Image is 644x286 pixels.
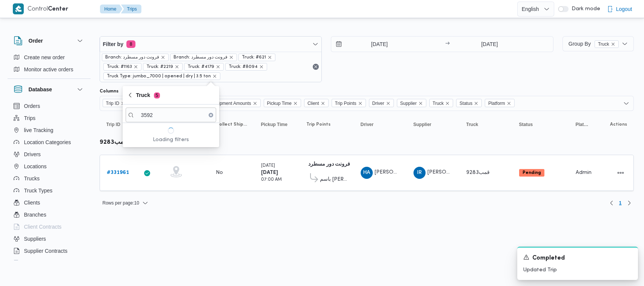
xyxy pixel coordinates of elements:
[569,6,600,12] span: Dark mode
[11,63,88,75] button: Monitor active orders
[445,101,450,106] button: Remove Truck from selection in this group
[11,257,88,269] button: Devices
[363,167,370,179] span: HA
[107,168,129,177] a: #331961
[175,65,179,69] button: remove selected entity
[372,99,384,108] span: Driver
[195,99,261,107] span: Collect Shipment Amounts
[29,36,43,45] h3: Order
[174,54,227,61] span: Branch: فرونت دور مسطرد
[107,73,211,80] span: Truck Type: jumbo_7000 | opened | dry | 3.5 ton
[209,113,213,117] button: Clear input
[225,63,267,71] span: Truck: #8094
[259,65,264,69] button: remove selected entity
[103,63,141,71] span: Truck: #1163
[516,118,565,131] button: Status
[615,167,627,179] button: Actions
[11,221,88,233] button: Client Contracts
[146,63,173,70] span: Truck: #2219
[519,169,544,177] span: Pending
[24,150,41,159] span: Drivers
[13,3,24,14] img: X8yXhbKr1z7QwAAAABJRU5ErkJggg==
[466,170,490,175] span: قمب9283
[24,53,65,62] span: Create new order
[100,37,322,52] button: Filter by8 active filters
[106,99,120,108] span: Trip ID
[361,121,374,128] span: Driver
[410,118,456,131] button: Supplier
[598,41,609,48] span: Truck
[11,51,88,63] button: Create new order
[386,101,390,106] button: Remove Driver from selection in this group
[460,99,472,108] span: Status
[24,198,40,207] span: Clients
[14,85,85,94] button: Database
[11,185,88,197] button: Truck Types
[358,101,363,106] button: Remove Trip Points from selection in this group
[134,65,138,69] button: remove selected entity
[29,85,52,94] h3: Database
[452,37,527,52] input: Press the down key to open a popover containing a calendar.
[100,5,123,14] button: Home
[229,55,234,60] button: remove selected entity
[429,99,453,107] span: Truck
[103,72,220,80] span: Truck Type: jumbo_7000 | opened | dry | 3.5 ton
[304,99,329,107] span: Client
[466,121,478,128] span: Truck
[625,198,634,208] button: Next page
[136,91,160,100] span: Truck
[523,171,541,175] b: Pending
[107,170,129,175] b: # 331961
[121,101,125,106] button: Remove Trip ID from selection in this group
[532,254,565,263] span: Completed
[100,140,127,145] b: قمب9283
[14,36,85,45] button: Order
[417,167,422,179] span: IR
[126,40,135,48] span: 8 active filters
[11,172,88,185] button: Trucks
[519,121,533,128] span: Status
[212,74,217,78] button: remove selected entity
[332,99,366,107] span: Trip Points
[320,175,347,184] span: باسم [PERSON_NAME]
[307,99,319,108] span: Client
[369,99,394,107] span: Driver
[361,167,373,179] div: Hassan Ala Alsaid Abadalrahamun
[267,99,292,108] span: Pickup Time
[413,167,426,179] div: Ibrahem Rmdhan Ibrahem Athman AbobIsha
[397,99,426,107] span: Supplier
[569,41,619,47] span: Group By Truck
[216,169,223,176] div: No
[573,118,592,131] button: Platform
[11,233,88,245] button: Suppliers
[161,55,165,60] button: remove selected entity
[24,210,46,219] span: Branches
[261,121,287,128] span: Pickup Time
[427,170,532,175] span: [PERSON_NAME][DATE] [PERSON_NAME]
[24,162,47,171] span: Locations
[413,121,432,128] span: Supplier
[261,178,282,182] small: 07:00 AM
[523,254,632,263] div: Notification
[24,186,52,195] span: Truck Types
[267,55,272,60] button: remove selected entity
[8,100,91,263] div: Database
[103,99,129,107] span: Trip ID
[24,174,40,183] span: Trucks
[107,63,132,70] span: Truck: #1163
[24,222,62,231] span: Client Contracts
[24,234,46,243] span: Suppliers
[126,108,216,122] input: search filters
[321,101,325,106] button: Remove Client from selection in this group
[242,54,266,61] span: Truck: #621
[293,101,298,106] button: Remove Pickup Time from selection in this group
[122,121,128,128] svg: Sorted in descending order
[102,54,169,61] span: Branch: فرونت دور مسطرد
[24,101,40,111] span: Orders
[261,170,278,175] b: [DATE]
[610,121,627,128] span: Actions
[445,42,450,47] div: →
[24,138,71,147] span: Location Categories
[456,99,482,107] span: Status
[258,118,296,131] button: Pickup Time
